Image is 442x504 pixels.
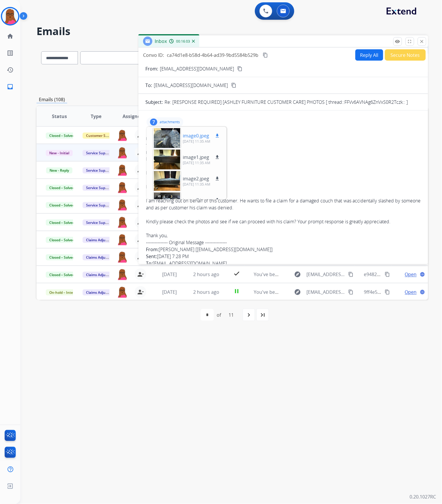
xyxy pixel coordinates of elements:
[146,136,421,142] div: From:
[217,311,221,318] div: of
[137,289,144,295] mat-icon: person_remove
[137,219,144,226] mat-icon: person_remove
[143,52,164,59] p: Convo ID:
[117,147,128,158] img: agent-avatar
[294,289,301,295] mat-icon: explore
[245,311,252,318] mat-icon: navigate_next
[83,185,116,191] span: Service Support
[162,271,177,278] span: [DATE]
[231,83,236,88] mat-icon: content_copy
[183,175,209,182] p: image2.jpeg
[46,133,78,139] span: Closed – Solved
[263,52,268,58] mat-icon: content_copy
[146,150,421,155] div: Date:
[7,83,14,90] mat-icon: inbox
[117,269,128,280] img: agent-avatar
[83,167,116,173] span: Service Support
[385,289,390,295] mat-icon: content_copy
[410,494,436,501] p: 0.20.1027RC
[146,143,421,148] div: To:
[233,270,240,277] mat-icon: check
[117,234,128,245] img: agent-avatar
[83,289,122,295] span: Claims Adjudication
[83,202,116,208] span: Service Support
[348,289,353,295] mat-icon: content_copy
[355,49,383,61] button: Reply All
[137,132,144,139] mat-icon: person_remove
[46,272,78,278] span: Closed – Solved
[46,150,73,156] span: New - Initial
[215,133,220,138] mat-icon: download
[193,271,219,278] span: 2 hours ago
[46,220,78,226] span: Closed – Solved
[146,253,157,260] b: Sent:
[83,133,120,139] span: Customer Support
[176,39,190,44] span: 00:16:03
[215,197,220,203] mat-icon: download
[91,113,101,120] span: Type
[405,289,417,295] span: Open
[137,149,144,156] mat-icon: person_remove
[117,251,128,263] img: agent-avatar
[183,161,221,165] p: [DATE] 11:35 AM
[7,66,14,73] mat-icon: history
[36,26,428,37] h2: Emails
[154,82,228,89] span: [EMAIL_ADDRESS][DOMAIN_NAME]
[117,286,128,298] img: agent-avatar
[420,272,425,277] mat-icon: language
[146,260,153,266] b: To:
[117,129,128,141] img: agent-avatar
[117,199,128,211] img: agent-avatar
[215,155,220,160] mat-icon: download
[420,289,425,295] mat-icon: language
[233,288,240,295] mat-icon: pause
[294,271,301,278] mat-icon: explore
[237,66,242,71] mat-icon: content_copy
[83,237,122,243] span: Claims Adjudication
[137,184,144,191] mat-icon: person_remove
[117,182,128,193] img: agent-avatar
[2,8,18,24] img: avatar
[348,272,353,277] mat-icon: content_copy
[183,132,209,139] p: image0.jpeg
[407,39,412,44] mat-icon: fullscreen
[385,272,390,277] mat-icon: content_copy
[46,289,83,295] span: On-hold – Internal
[150,119,157,126] div: 7
[254,289,437,295] span: You've been assigned a new service order: c108d7e6-51c3-492a-a51b-e7ed2beea211
[254,271,434,278] span: You've been assigned a new service order: 01c19bdd-cb5f-4edb-8ffe-0215f387b051
[167,52,258,58] span: ca74d1e8-b58d-4b64-ad39-9bd5584b529b
[155,38,167,44] span: Inbox
[193,289,219,295] span: 2 hours ago
[137,201,144,208] mat-icon: person_remove
[52,113,67,120] span: Status
[137,166,144,173] mat-icon: person_remove
[83,220,116,226] span: Service Support
[183,139,221,144] p: [DATE] 11:35 AM
[83,150,116,156] span: Service Support
[83,272,122,278] span: Claims Adjudication
[146,246,159,253] b: From:
[307,289,345,295] span: [EMAIL_ADDRESS][DOMAIN_NAME]
[419,39,425,44] mat-icon: close
[7,50,14,57] mat-icon: list_alt
[165,99,408,106] p: Re: [RESPONSE REQUIRED] [ASHLEY FURNITURE CUSTOMER CARE] PHOTOS [ thread::FFVv6AVNAg6ZnVxS0R2Tczk...
[405,271,417,278] span: Open
[7,33,14,40] mat-icon: home
[395,39,400,44] mat-icon: remove_red_eye
[123,113,143,120] span: Assignee
[137,253,144,260] mat-icon: person_remove
[224,309,238,321] div: 11
[46,202,78,208] span: Closed – Solved
[307,271,345,278] span: [EMAIL_ADDRESS][DOMAIN_NAME]
[117,216,128,228] img: agent-avatar
[46,254,78,260] span: Closed – Solved
[137,271,144,278] mat-icon: person_remove
[385,49,426,61] button: Secure Notes
[46,167,72,173] span: New - Reply
[36,96,67,103] p: Emails (108)
[183,154,209,161] p: image1.jpeg
[162,289,177,295] span: [DATE]
[160,120,180,124] p: attachments
[117,164,128,176] img: agent-avatar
